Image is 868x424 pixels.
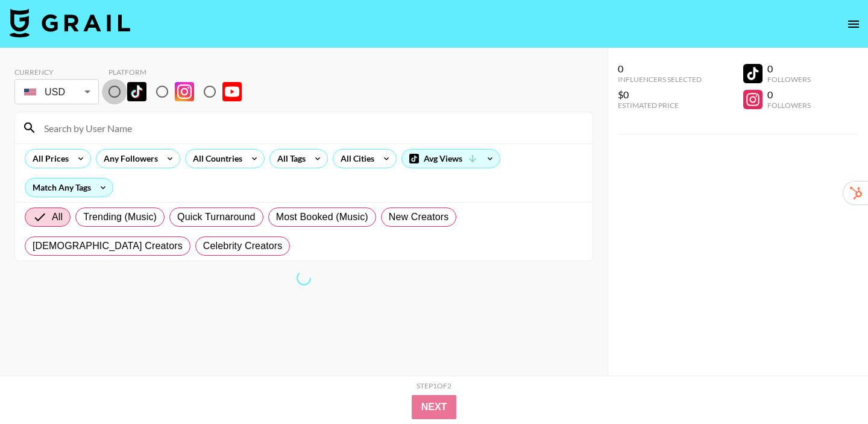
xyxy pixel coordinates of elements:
[96,150,160,168] div: Any Followers
[25,150,71,168] div: All Prices
[203,239,283,253] span: Celebrity Creators
[14,68,99,77] div: Currency
[270,150,308,168] div: All Tags
[618,75,702,84] div: Influencers Selected
[108,68,251,77] div: Platform
[177,210,256,224] span: Quick Turnaround
[294,268,314,288] span: Refreshing bookers, clients, cities, talent, talent...
[767,89,811,101] div: 0
[276,210,368,224] span: Most Booked (Music)
[83,210,157,224] span: Trending (Music)
[222,82,242,101] img: YouTube
[402,150,500,168] div: Avg Views
[618,63,702,75] div: 0
[186,150,245,168] div: All Countries
[767,101,811,110] div: Followers
[127,82,146,101] img: TikTok
[52,210,63,224] span: All
[25,179,113,197] div: Match Any Tags
[808,364,854,410] iframe: Drift Widget Chat Controller
[767,75,811,84] div: Followers
[10,8,130,37] img: Grail Talent
[389,210,449,224] span: New Creators
[767,63,811,75] div: 0
[841,12,866,36] button: open drawer
[417,381,451,390] div: Step 1 of 2
[175,82,194,101] img: Instagram
[33,239,183,253] span: [DEMOGRAPHIC_DATA] Creators
[618,89,702,101] div: $0
[412,395,457,419] button: Next
[37,118,585,138] input: Search by User Name
[17,81,96,103] div: USD
[333,150,377,168] div: All Cities
[618,101,702,110] div: Estimated Price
